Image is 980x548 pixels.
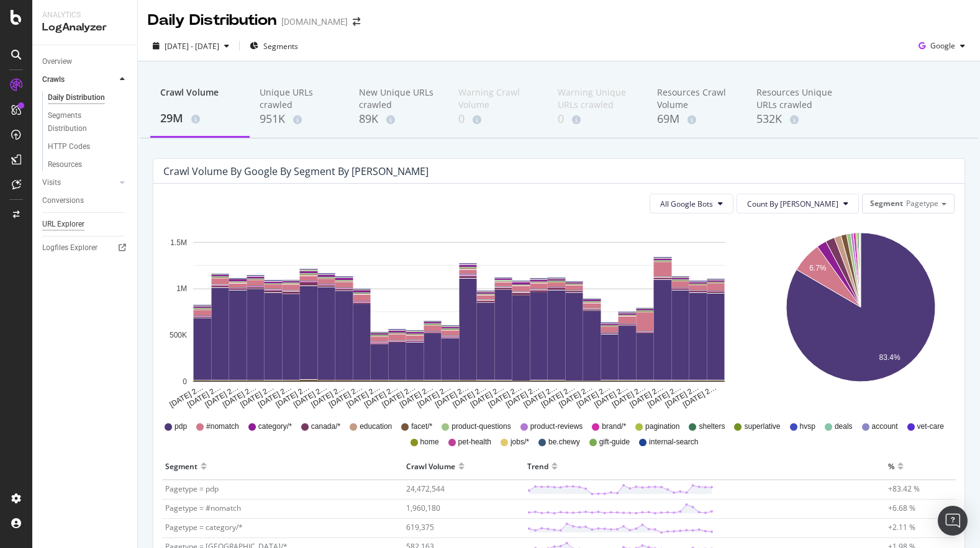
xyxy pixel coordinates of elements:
[148,36,234,56] button: [DATE] - [DATE]
[42,55,72,68] div: Overview
[406,522,434,532] span: 619,375
[756,111,836,127] div: 532K
[360,421,392,432] span: education
[406,503,440,513] span: 1,960,180
[42,20,127,35] div: LogAnalyzer
[42,176,116,189] a: Visits
[870,198,903,209] span: Segment
[879,354,900,362] text: 83.4%
[660,199,713,209] span: All Google Bots
[42,241,129,254] a: Logfiles Explorer
[458,111,538,127] div: 0
[48,109,117,135] div: Segments Distribution
[42,194,129,207] a: Conversions
[165,41,219,52] span: [DATE] - [DATE]
[48,140,90,153] div: HTTP Codes
[260,111,339,127] div: 951K
[163,165,429,177] div: Crawl Volume by google by Segment by [PERSON_NAME]
[165,503,241,513] span: Pagetype = #nomatch
[420,437,439,447] span: home
[170,238,187,247] text: 1.5M
[42,55,129,68] a: Overview
[530,421,583,432] span: product-reviews
[160,86,240,110] div: Crawl Volume
[311,421,340,432] span: canada/*
[872,421,898,432] span: account
[756,86,836,111] div: Resources Unique URLs crawled
[175,421,187,432] span: pdp
[359,111,438,127] div: 89K
[809,264,827,272] text: 6.7%
[835,421,853,432] span: deals
[42,73,116,86] a: Crawls
[42,218,84,231] div: URL Explorer
[48,158,129,171] a: Resources
[906,198,938,209] span: Pagetype
[42,218,129,231] a: URL Explorer
[458,86,538,111] div: Warning Crawl Volume
[558,111,637,127] div: 0
[917,421,944,432] span: vet-care
[548,437,580,447] span: be.chewy
[353,17,360,26] div: arrow-right-arrow-left
[42,241,98,254] div: Logfiles Explorer
[938,506,968,536] div: Open Intercom Messenger
[260,86,339,111] div: Unique URLs crawled
[42,10,127,20] div: Analytics
[645,421,679,432] span: pagination
[406,483,445,494] span: 24,472,544
[42,194,84,207] div: Conversions
[258,421,292,432] span: category/*
[800,421,815,432] span: hvsp
[914,36,970,56] button: Google
[510,437,529,447] span: jobs/*
[737,194,859,213] button: Count By [PERSON_NAME]
[888,522,915,532] span: +2.11 %
[281,16,348,28] div: [DOMAIN_NAME]
[558,86,637,111] div: Warning Unique URLs crawled
[888,456,894,476] div: %
[527,456,548,476] div: Trend
[165,483,219,494] span: Pagetype = pdp
[165,456,197,476] div: Segment
[42,176,61,189] div: Visits
[359,86,438,111] div: New Unique URLs crawled
[160,110,240,127] div: 29M
[183,377,187,386] text: 0
[406,456,455,476] div: Crawl Volume
[42,73,65,86] div: Crawls
[263,41,298,52] span: Segments
[411,421,432,432] span: facet/*
[657,86,737,111] div: Resources Crawl Volume
[602,421,626,432] span: brand/*
[206,421,239,432] span: #nomatch
[170,331,187,339] text: 500K
[48,140,129,153] a: HTTP Codes
[48,91,129,104] a: Daily Distribution
[165,522,243,532] span: Pagetype = category/*
[930,40,955,51] span: Google
[599,437,630,447] span: gift-guide
[766,223,955,410] svg: A chart.
[888,483,920,494] span: +83.42 %
[48,109,129,135] a: Segments Distribution
[458,437,491,447] span: pet-health
[699,421,725,432] span: shelters
[747,199,838,209] span: Count By Day
[649,437,698,447] span: internal-search
[650,194,733,213] button: All Google Bots
[163,223,754,410] svg: A chart.
[48,158,82,171] div: Resources
[245,36,303,56] button: Segments
[744,421,780,432] span: superlative
[176,285,187,294] text: 1M
[148,10,276,31] div: Daily Distribution
[657,111,737,127] div: 69M
[888,503,915,513] span: +6.68 %
[451,421,510,432] span: product-questions
[48,91,105,104] div: Daily Distribution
